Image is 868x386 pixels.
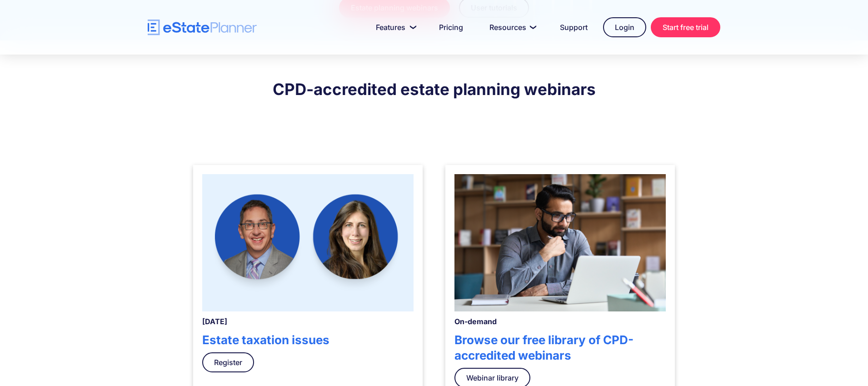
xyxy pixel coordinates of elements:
[202,317,227,326] strong: [DATE]
[651,17,720,37] a: Start free trial
[603,17,646,37] a: Login
[454,332,666,363] h4: Browse our free library of CPD-accredited webinars
[202,352,254,372] a: Register
[148,20,257,35] a: home
[202,333,329,347] strong: Estate taxation issues
[454,317,497,326] strong: On-demand
[365,18,424,36] a: Features
[479,18,544,36] a: Resources
[428,18,474,36] a: Pricing
[549,18,599,36] a: Support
